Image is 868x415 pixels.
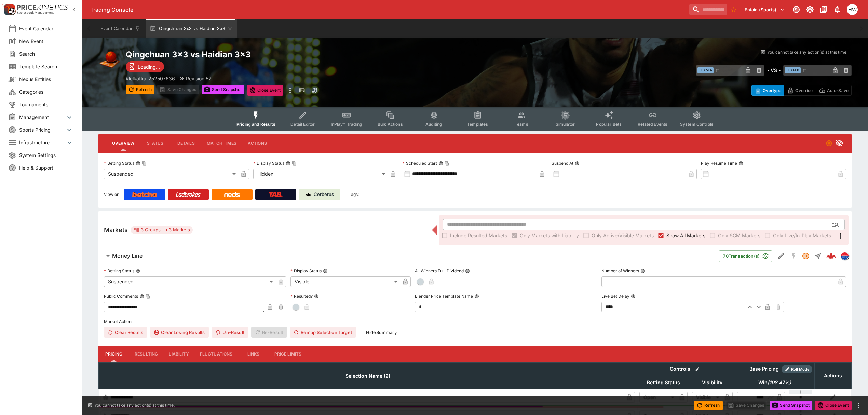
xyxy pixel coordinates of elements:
button: Pricing [98,346,129,362]
div: Harrison Walker [847,4,858,15]
button: Harrison Walker [845,2,860,17]
button: Clear Losing Results [150,327,209,338]
button: 70Transaction(s) [719,250,772,262]
button: No Bookmarks [728,4,739,15]
img: Neds [224,192,240,197]
span: Simulator [556,122,575,127]
button: Clear Results [104,327,147,338]
div: Open [639,392,677,403]
div: Visible [290,276,400,287]
button: Open [829,218,842,231]
button: Refresh [694,401,723,410]
p: Display Status [290,268,322,274]
button: more [854,401,863,410]
button: Display StatusCopy To Clipboard [286,161,290,166]
img: Betcha [132,192,157,197]
button: Refresh [126,85,154,94]
span: Betting Status [639,378,688,387]
button: Play Resume Time [738,161,743,166]
button: Actions [242,135,273,151]
span: Popular Bets [596,122,622,127]
span: Bulk Actions [378,122,403,127]
button: Blender Price Template Name [474,294,479,299]
img: Cerberus [306,192,311,197]
span: Infrastructure [19,139,65,146]
p: Blender Price Template Name [415,293,473,299]
h2: Copy To Clipboard [126,49,489,60]
p: Auto-Save [827,87,849,94]
svg: Hidden [835,139,843,147]
a: Cerberus [299,189,340,200]
img: lclkafka [841,252,849,260]
button: Price Limits [269,346,307,362]
p: Betting Status [104,160,134,166]
span: Re-Result [251,327,287,338]
button: Override [784,85,816,96]
em: ( 108.47 %) [768,378,791,387]
button: Match Times [201,135,242,151]
button: Event Calendar [96,19,144,38]
p: All Winners Full-Dividend [415,268,464,274]
button: Connected to PK [790,3,802,16]
p: Public Comments [104,293,138,299]
span: Show All Markets [666,232,705,239]
span: Management [19,113,65,121]
div: Show/hide Price Roll mode configuration. [782,365,812,373]
button: Status [140,135,171,151]
span: New Event [19,38,73,45]
button: Links [238,346,269,362]
label: Market Actions [104,317,846,327]
p: You cannot take any action(s) at this time. [94,402,175,409]
p: Display Status [253,160,284,166]
p: Overtype [763,87,781,94]
span: Help & Support [19,164,73,171]
svg: Suspended [826,140,832,147]
p: Betting Status [104,268,134,274]
span: Auditing [425,122,442,127]
span: Include Resulted Markets [450,232,507,239]
label: Tags: [349,189,359,200]
p: Copy To Clipboard [126,75,175,82]
input: search [689,4,727,15]
button: Close Event [247,85,284,96]
button: Display Status [323,269,328,273]
button: Toggle light/dark mode [804,3,816,16]
a: 36e4a5e7-e276-4251-a6cd-982c9a625037 [824,249,838,263]
span: Team B [785,67,801,73]
button: more [286,85,294,96]
img: PriceKinetics Logo [2,3,16,16]
button: Suspend At [575,161,580,166]
button: Liability [163,346,194,362]
span: Categories [19,88,73,95]
img: Ladbrokes [176,192,201,197]
span: Visibility [694,378,730,387]
p: Cerberus [314,191,334,198]
span: Template Search [19,63,73,70]
img: TabNZ [269,192,283,197]
span: Sports Pricing [19,126,65,133]
p: Suspend At [552,160,573,166]
button: Select Tenant [741,4,789,15]
span: Un-Result [212,327,248,338]
p: Resulted? [290,293,313,299]
p: You cannot take any action(s) at this time. [767,49,847,55]
p: Play Resume Time [701,160,737,166]
button: Betting Status [136,269,140,273]
div: lclkafka [841,252,849,260]
button: Auto-Save [816,85,852,96]
button: Bulk edit [693,365,702,374]
h5: Markets [104,226,128,234]
button: Documentation [817,3,830,16]
button: Public CommentsCopy To Clipboard [139,294,144,299]
label: View on : [104,189,121,200]
button: Suspended [800,250,812,262]
p: Number of Winners [601,268,639,274]
button: Details [171,135,201,151]
button: Number of Winners [640,269,645,273]
span: Teams [515,122,528,127]
button: Resulted? [314,294,319,299]
button: Close Event [815,401,852,410]
button: Copy To Clipboard [146,294,150,299]
button: Scheduled StartCopy To Clipboard [438,161,443,166]
span: Only SGM Markets [718,232,760,239]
